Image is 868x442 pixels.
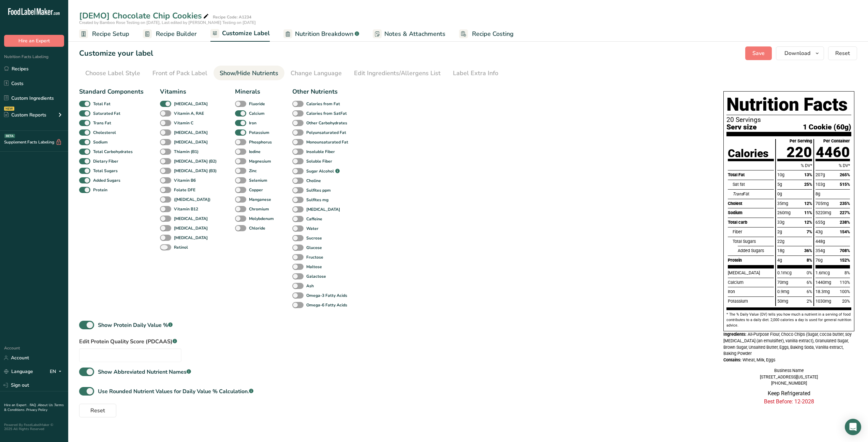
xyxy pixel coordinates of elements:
[804,182,812,187] span: 25%
[815,201,829,206] span: 705mg
[292,87,350,96] div: Other Nutrients
[98,368,191,376] div: Show Abbreviated Nutrient Names
[26,408,47,412] a: Privacy Policy
[306,197,328,203] b: Sulfites mg
[815,191,820,196] span: 8g
[723,332,852,356] span: All-Purpose Flour, Choco Chips (Sugar, cocoa butter, soy [MEDICAL_DATA] (an emulsifier), vanilla ...
[306,187,331,193] b: Sulfites ppm
[786,144,812,161] span: 220
[249,158,271,164] b: Magnesium
[354,69,441,78] div: Edit Ingredients/Allergens List
[842,299,850,304] span: 20%
[742,357,775,362] span: Wheat, Milk, Eggs
[4,403,64,412] a: Terms & Conditions .
[777,229,782,234] span: 2g
[815,182,825,187] span: 103g
[733,191,743,196] i: Trans
[777,258,782,263] span: 4g
[804,220,812,225] span: 12%
[93,177,120,183] b: Added Sugars
[777,161,812,170] div: % DV*
[726,123,757,130] span: Serv size
[815,280,831,285] span: 1440mg
[723,357,741,362] span: Contains:
[306,139,348,145] b: Monounsaturated Fat
[306,101,340,107] b: Calories from Fat
[249,149,261,155] b: Iodine
[98,321,173,329] div: Show Protein Daily Value %
[777,248,784,253] span: 18g
[728,148,768,159] div: Calories
[174,120,193,126] b: Vitamin C
[738,246,774,255] div: Added Sugars
[249,101,265,107] b: Fluoride
[174,216,208,222] b: [MEDICAL_DATA]
[174,139,208,145] b: [MEDICAL_DATA]
[804,201,812,206] span: 12%
[728,255,774,265] div: Protein
[840,210,850,215] span: 227%
[249,206,269,212] b: Chromium
[174,158,217,164] b: [MEDICAL_DATA] (B2)
[816,144,850,161] span: 4460
[4,111,46,119] div: Custom Reports
[90,406,105,415] span: Reset
[174,177,196,183] b: Vitamin B6
[728,208,774,218] div: Sodium
[295,29,353,39] span: Nutrition Breakdown
[777,220,784,225] span: 33g
[79,10,210,22] div: [DEMO] Chocolate Chip Cookies
[174,101,208,107] b: [MEDICAL_DATA]
[156,29,197,39] span: Recipe Builder
[283,26,359,42] a: Nutrition Breakdown
[815,270,830,275] span: 1.6mcg
[823,139,850,143] div: Per Container
[220,69,278,78] div: Show/Hide Nutrients
[777,270,792,275] span: 0.1mcg
[30,403,38,408] a: FAQ .
[835,49,850,57] span: Reset
[840,182,850,187] span: 515%
[726,116,851,123] p: 20 Servings
[143,26,197,42] a: Recipe Builder
[840,258,850,263] span: 152%
[93,129,116,136] b: Cholesterol
[174,129,208,136] b: [MEDICAL_DATA]
[160,87,219,96] div: Vitamins
[93,187,107,193] b: Protein
[4,35,64,47] button: Hire an Expert
[373,26,445,42] a: Notes & Attachments
[728,170,774,180] div: Total Fat
[249,196,271,203] b: Manganese
[815,220,825,225] span: 655g
[4,403,28,408] a: Hire an Expert .
[4,423,64,431] div: Powered By FoodLabelMaker © 2025 All Rights Reserved
[93,149,133,155] b: Total Carbohydrates
[777,289,789,294] span: 0.9mg
[815,172,825,177] span: 207g
[733,189,774,199] div: Fat
[306,292,347,299] b: Omega-3 Fatty Acids
[728,199,774,208] div: Cholest
[728,218,774,227] div: Total carb
[306,254,323,260] b: Fructose
[306,216,322,222] b: Caffeine
[815,210,831,215] span: 5220mg
[79,87,144,96] div: Standard Components
[222,29,270,38] span: Customize Label
[93,110,120,116] b: Saturated Fat
[85,69,140,78] div: Choose Label Style
[249,225,265,231] b: Chloride
[815,248,825,253] span: 354g
[840,229,850,234] span: 154%
[384,29,445,39] span: Notes & Attachments
[249,129,269,136] b: Potassium
[4,107,14,111] div: NEW
[777,299,788,304] span: 50mg
[93,158,118,164] b: Dietary Fiber
[306,283,314,289] b: Ash
[306,273,326,279] b: Galactose
[840,172,850,177] span: 265%
[174,235,208,241] b: [MEDICAL_DATA]
[249,216,274,222] b: Molybdenum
